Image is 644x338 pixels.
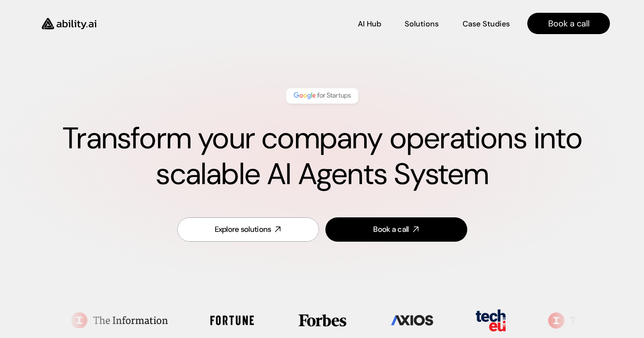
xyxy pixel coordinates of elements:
[215,224,271,235] div: Explore solutions
[358,19,381,29] p: AI Hub
[34,121,610,192] h1: Transform your company operations into scalable AI Agents System
[548,17,589,29] p: Book a call
[463,19,510,29] p: Case Studies
[325,217,467,242] a: Book a call
[405,16,439,31] a: Solutions
[462,16,510,31] a: Case Studies
[373,224,408,235] div: Book a call
[527,13,610,34] a: Book a call
[108,13,610,34] nav: Main navigation
[177,217,319,242] a: Explore solutions
[358,16,381,31] a: AI Hub
[405,19,439,29] p: Solutions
